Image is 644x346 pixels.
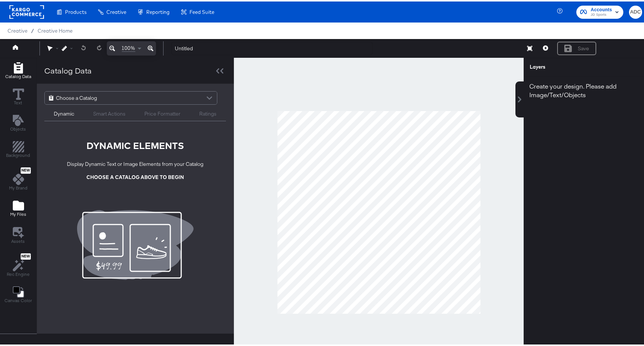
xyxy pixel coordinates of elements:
span: Creative [106,8,126,14]
span: Reporting [146,8,170,14]
span: Feed Suite [189,8,214,14]
span: My Files [10,210,26,216]
span: Canvas Color [5,296,32,302]
button: Add Rectangle [2,138,35,159]
span: Background [6,151,30,157]
span: Assets [12,237,25,243]
button: Assets [7,223,30,245]
div: Catalog Data [44,64,92,75]
div: Dynamic [54,109,74,116]
div: DYNAMIC ELEMENTS [87,138,184,150]
span: / [27,26,38,32]
button: Add Rectangle [1,59,36,80]
div: Smart Actions [93,109,126,116]
div: CHOOSE A CATALOG ABOVE TO BEGIN [87,172,184,179]
a: Creative Home [38,26,73,32]
span: My Brand [9,184,27,190]
span: Objects [11,125,26,131]
span: Accounts [591,5,612,12]
span: ADC [632,6,639,15]
span: New [21,253,31,257]
button: NewMy Brand [5,164,32,192]
span: New [21,167,31,171]
button: Add Text [6,111,31,133]
div: Layers [530,62,606,69]
span: JD Sports [591,11,612,17]
span: Text [14,98,23,104]
span: Creative [8,26,27,32]
button: AccountsJD Sports [576,4,623,17]
button: Text [8,85,29,107]
span: Products [65,8,86,14]
span: 100% [122,43,135,50]
button: ADC [629,4,642,17]
div: Price Formatter [144,109,180,116]
div: Display Dynamic Text or Image Elements from your Catalog [67,159,204,166]
button: NewRec Engine [2,250,34,278]
span: Catalog Data [5,72,31,78]
button: Add Files [6,197,31,218]
span: Choose a Catalog [56,90,97,103]
span: Rec Engine [7,270,30,276]
div: Ratings [199,109,217,116]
